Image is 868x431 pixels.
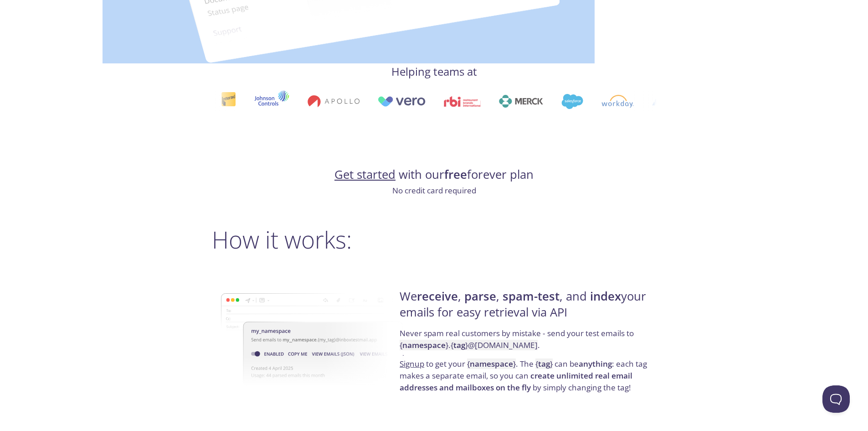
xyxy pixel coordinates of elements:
[212,167,657,182] h4: with our forever plan
[400,358,653,393] p: to get your . The can be : each tag makes a separate email, so you can by simply changing the tag!
[535,358,553,369] code: { }
[334,166,395,182] a: Get started
[417,288,458,304] strong: receive
[538,358,550,369] strong: tag
[400,327,653,358] p: Never spam real customers by mistake - send your test emails to .
[254,90,289,112] img: johnsoncontrols
[444,96,481,107] img: rbi
[400,340,538,350] code: { } . { } @[DOMAIN_NAME]
[400,289,653,327] h4: We , , , and your emails for easy retrieval via API
[221,268,406,412] img: namespace-image
[464,288,496,304] strong: parse
[590,288,621,304] strong: index
[822,385,850,413] iframe: Help Scout Beacon - Open
[212,226,657,253] h2: How it works:
[444,166,467,182] strong: free
[308,95,360,108] img: apollo
[467,358,516,369] code: { }
[212,64,657,79] h4: Helping teams at
[400,370,632,393] strong: create unlimited real email addresses and mailboxes on the fly
[400,358,424,369] a: Signup
[470,358,513,369] strong: namespace
[503,288,560,304] strong: spam-test
[601,95,634,108] img: workday
[499,95,543,108] img: merck
[402,340,446,350] strong: namespace
[453,340,465,350] strong: tag
[212,185,657,197] p: No credit card required
[561,94,583,109] img: salesforce
[378,96,426,107] img: vero
[579,358,612,369] strong: anything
